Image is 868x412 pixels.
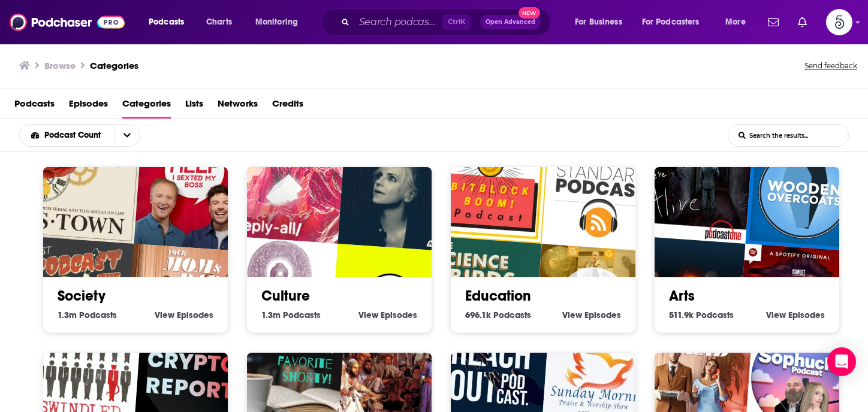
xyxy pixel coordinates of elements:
[562,310,621,320] a: View Education Episodes
[337,134,456,252] img: Anna Faris Is Unqualified
[261,310,281,320] span: 1.3m
[122,94,171,119] a: Categories
[185,94,203,119] a: Lists
[480,15,541,29] button: Open AdvancedNew
[247,13,314,32] button: open menu
[206,14,232,31] span: Charts
[696,310,734,320] span: Podcasts
[493,310,531,320] span: Podcasts
[44,60,76,71] h3: Browse
[261,310,321,320] a: 1.3m Culture Podcasts
[227,126,345,244] img: Reply All
[766,310,825,320] a: View Arts Episodes
[261,287,310,305] a: Culture
[283,310,321,320] span: Podcasts
[575,14,622,31] span: For Business
[541,134,659,252] img: The Bitcoin Standard Podcast
[725,14,746,31] span: More
[442,14,471,30] span: Ctrl K
[801,57,861,74] button: Send feedback
[826,9,852,35] img: User Profile
[218,94,258,119] a: Networks
[717,13,761,32] button: open menu
[58,287,106,305] a: Society
[358,310,378,320] span: View
[745,134,863,252] img: Wooden Overcoats
[642,14,700,31] span: For Podcasters
[826,9,852,35] span: Logged in as Spiral5-G2
[79,310,117,320] span: Podcasts
[19,124,159,147] h2: Choose List sort
[90,60,138,71] a: Categories
[198,13,239,32] a: Charts
[140,13,200,32] button: open menu
[766,310,786,320] span: View
[788,310,825,320] span: Episodes
[562,310,582,320] span: View
[333,8,562,36] div: Search podcasts, credits, & more...
[827,347,856,376] div: Open Intercom Messenger
[635,126,753,244] img: We're Alive
[134,134,252,252] img: Help I Sexted My Boss
[669,310,734,320] a: 511.9k Arts Podcasts
[465,310,491,320] span: 696.1k
[584,310,621,320] span: Episodes
[155,310,174,320] span: View
[669,287,695,305] a: Arts
[149,14,184,31] span: Podcasts
[23,126,141,244] img: S-Town
[20,131,114,140] button: open menu
[669,310,694,320] span: 511.9k
[381,310,417,320] span: Episodes
[69,94,108,119] a: Episodes
[255,14,298,31] span: Monitoring
[14,94,55,119] a: Podcasts
[358,310,417,320] a: View Culture Episodes
[58,310,117,320] a: 1.3m Society Podcasts
[10,11,125,34] img: Podchaser - Follow, Share and Rate Podcasts
[465,310,531,320] a: 696.1k Education Podcasts
[566,13,637,32] button: open menu
[44,131,105,140] span: Podcast Count
[826,9,852,35] button: Show profile menu
[634,13,717,32] button: open menu
[465,287,531,305] a: Education
[431,126,549,244] img: The BitBlockBoom Bitcoin Podcast
[177,310,213,320] span: Episodes
[763,12,783,32] a: Show notifications dropdown
[793,12,812,32] a: Show notifications dropdown
[58,310,77,320] span: 1.3m
[272,94,303,119] a: Credits
[486,19,535,25] span: Open Advanced
[114,125,140,146] button: open menu
[354,13,442,32] input: Search podcasts, credits, & more...
[155,310,213,320] a: View Society Episodes
[519,7,540,19] span: New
